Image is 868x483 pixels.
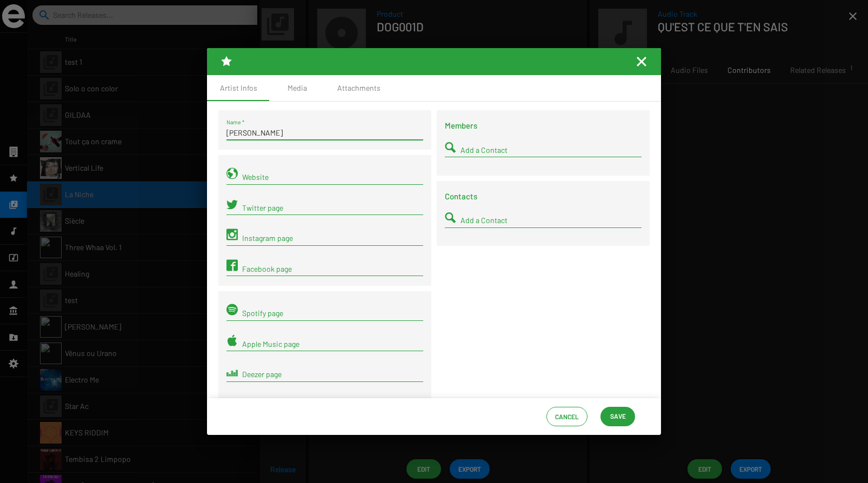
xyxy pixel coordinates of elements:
span: Cancel [555,407,579,426]
button: Cancel [546,407,587,426]
span: Save [610,406,626,426]
div: Media [288,83,307,93]
button: Fermer la fenêtre [635,55,648,68]
div: Artist Infos [220,83,257,93]
div: Attachments [337,83,380,93]
input: Number [460,146,642,155]
input: Number [460,216,642,225]
button: Save [600,407,635,426]
h4: Members [445,119,642,132]
h4: Contacts [445,190,642,203]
